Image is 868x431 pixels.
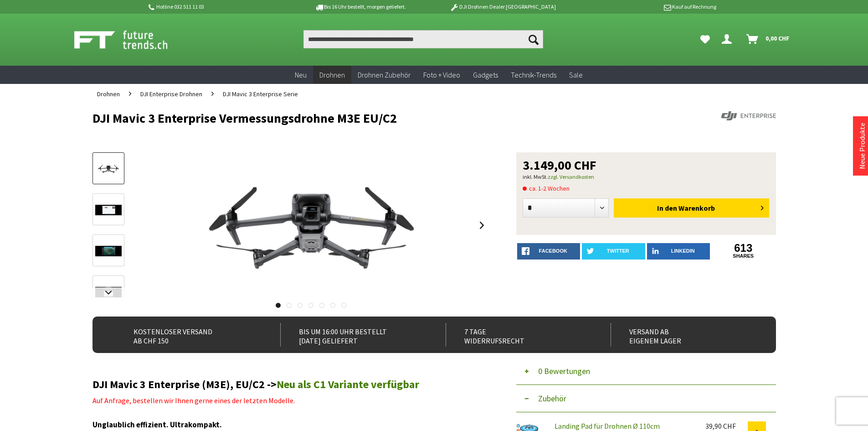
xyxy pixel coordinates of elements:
a: Neu [288,66,313,84]
div: Versand ab eigenem Lager [611,323,756,346]
a: DJI Enterprise Drohnen [136,84,207,104]
span: 3.149,00 CHF [523,159,596,171]
div: Kostenloser Versand ab CHF 150 [115,323,261,346]
a: shares [712,253,775,259]
button: In den Warenkorb [614,198,769,218]
span: DJI Mavic 3 Enterprise Serie [223,90,298,98]
span: Gadgets [473,70,498,79]
span: twitter [607,248,629,254]
p: Hotline 032 511 11 03 [147,1,289,12]
h3: Unglaublich effizient. Ultrakompakt. [92,419,489,431]
a: LinkedIn [647,243,710,260]
span: Drohnen [319,70,345,79]
span: Warenkorb [678,203,715,213]
a: Neue Produkte [858,123,867,169]
a: Meine Favoriten [696,30,714,48]
a: Gadgets [467,66,504,84]
img: DJI FlightHub 2 [95,246,122,256]
span: In den [657,203,677,213]
a: Drohnen [92,84,124,104]
input: Produkt, Marke, Kategorie, EAN, Artikelnummer… [303,30,543,48]
img: DJI Wärmebild-Analysetool 3.0 [95,205,122,215]
button: Zubehör [516,385,776,412]
button: Suchen [524,30,543,48]
a: Landing Pad für Drohnen Ø 110cm [555,421,660,431]
img: Vorschau: DJI Mavic 3E [95,161,122,177]
span: LinkedIn [671,248,695,254]
span: ca. 1-2 Wochen [523,183,570,194]
button: 0 Bewertungen [516,358,776,385]
a: DJI Mavic 3 Enterprise Serie [218,84,303,104]
a: Drohnen [313,66,351,84]
a: twitter [582,243,645,260]
h1: DJI Mavic 3 Enterprise Vermessungsdrohne M3E EU/C2 [92,111,639,125]
span: Drohnen [97,90,120,98]
img: Shop Futuretrends - zur Startseite wechseln [74,28,188,51]
span: Sale [569,70,583,79]
a: Foto + Video [417,66,467,84]
p: Kauf auf Rechnung [574,1,716,12]
a: zzgl. Versandkosten [548,173,594,180]
span: 0,00 CHF [765,31,790,46]
span: facebook [539,248,567,254]
span: Neu [295,70,307,79]
a: Technik-Trends [504,66,563,84]
span: Foto + Video [423,70,460,79]
div: 39,90 CHF [705,421,748,431]
p: inkl. MwSt. [523,171,770,182]
img: DJI Pilot 2 [95,287,122,297]
span: DJI Enterprise Drohnen [140,90,202,98]
a: Warenkorb [743,30,794,48]
div: 7 Tage Widerrufsrecht [446,323,591,346]
img: DJI Mavic 3E [182,152,441,298]
a: 613 [712,243,775,253]
a: Drohnen Zubehör [351,66,417,84]
a: Sale [563,66,589,84]
a: Neu als C1 Variante verfügbar [277,377,419,391]
span: Technik-Trends [511,70,556,79]
p: Bis 16 Uhr bestellt, morgen geliefert. [289,1,431,12]
p: DJI Drohnen Dealer [GEOGRAPHIC_DATA] [431,1,574,12]
div: Bis um 16:00 Uhr bestellt [DATE] geliefert [280,323,426,346]
a: facebook [517,243,580,260]
a: Dein Konto [718,30,739,48]
span: Auf Anfrage, bestellen wir Ihnen gerne eines der letzten Modelle. [92,396,295,405]
span: Drohnen Zubehör [358,70,411,79]
img: DJI Enterprise [721,111,776,120]
h2: DJI Mavic 3 Enterprise (M3E), EU/C2 -> [92,379,489,390]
